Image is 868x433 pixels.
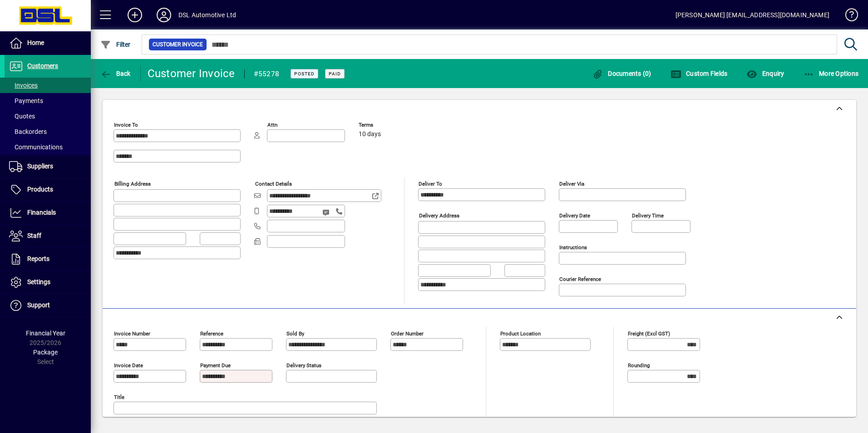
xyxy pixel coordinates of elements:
[148,66,235,81] div: Customer Invoice
[671,70,728,77] span: Custom Fields
[5,202,91,224] a: Financials
[114,330,150,337] mat-label: Invoice number
[27,301,50,309] span: Support
[5,139,91,155] a: Communications
[628,362,650,369] mat-label: Rounding
[628,330,670,337] mat-label: Freight (excl GST)
[254,67,280,81] div: #55278
[359,122,413,128] span: Terms
[746,70,784,77] span: Enquiry
[804,70,859,77] span: More Options
[33,349,58,356] span: Package
[801,65,861,82] button: More Options
[838,2,857,31] a: Knowledge Base
[5,271,91,294] a: Settings
[114,394,124,400] mat-label: Title
[267,122,277,128] mat-label: Attn
[5,32,91,54] a: Home
[9,82,38,89] span: Invoices
[391,330,424,337] mat-label: Order number
[286,362,321,369] mat-label: Delivery status
[98,65,133,82] button: Back
[294,71,315,77] span: Posted
[27,39,44,46] span: Home
[359,131,381,138] span: 10 days
[316,202,338,223] button: Send SMS
[668,65,730,82] button: Custom Fields
[98,36,133,53] button: Filter
[590,65,654,82] button: Documents (0)
[91,65,141,82] app-page-header-button: Back
[114,362,143,369] mat-label: Invoice date
[9,143,63,151] span: Communications
[5,248,91,271] a: Reports
[419,181,442,187] mat-label: Deliver To
[559,212,590,219] mat-label: Delivery date
[500,330,541,337] mat-label: Product location
[100,70,131,77] span: Back
[27,232,41,239] span: Staff
[559,244,587,251] mat-label: Instructions
[27,278,50,285] span: Settings
[9,97,43,104] span: Payments
[744,65,786,82] button: Enquiry
[559,181,584,187] mat-label: Deliver via
[286,330,304,337] mat-label: Sold by
[9,113,35,120] span: Quotes
[153,40,203,49] span: Customer Invoice
[5,178,91,201] a: Products
[5,78,91,93] a: Invoices
[5,294,91,317] a: Support
[100,41,131,48] span: Filter
[27,209,56,216] span: Financials
[5,155,91,178] a: Suppliers
[5,225,91,247] a: Staff
[120,7,149,23] button: Add
[200,362,231,369] mat-label: Payment due
[5,108,91,124] a: Quotes
[559,276,601,282] mat-label: Courier Reference
[632,212,664,219] mat-label: Delivery time
[27,255,49,262] span: Reports
[329,71,341,77] span: Paid
[26,330,65,337] span: Financial Year
[178,8,236,22] div: DSL Automotive Ltd
[9,128,47,135] span: Backorders
[5,124,91,139] a: Backorders
[676,8,829,22] div: [PERSON_NAME] [EMAIL_ADDRESS][DOMAIN_NAME]
[149,7,178,23] button: Profile
[27,62,58,69] span: Customers
[200,330,223,337] mat-label: Reference
[27,162,53,170] span: Suppliers
[592,70,651,77] span: Documents (0)
[114,122,138,128] mat-label: Invoice To
[5,93,91,108] a: Payments
[27,186,53,193] span: Products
